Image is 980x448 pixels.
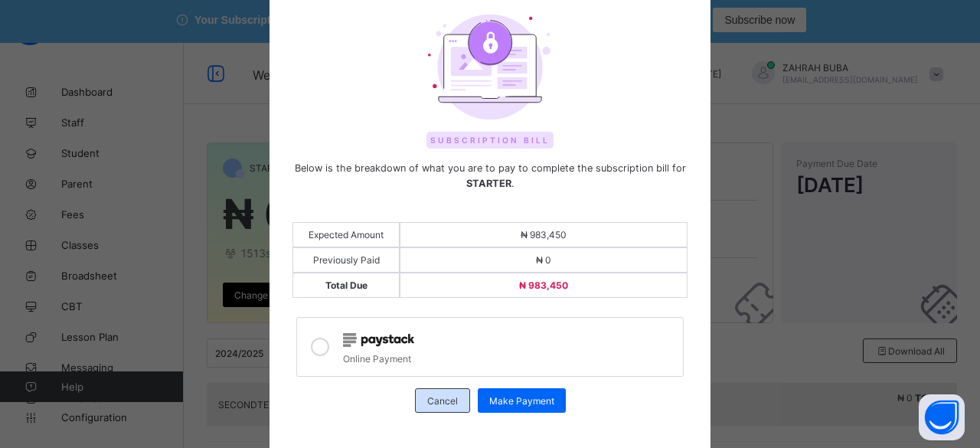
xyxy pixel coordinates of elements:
img: upgrade-plan.3b4dcafaee59b7a9d32205306f0ac200.svg [428,14,552,120]
span: Make Payment [489,395,554,407]
span: Cancel [427,395,458,407]
div: Expected Amount [292,222,400,247]
b: STARTER [466,178,511,189]
span: ₦ 983,450 [521,229,567,240]
span: ₦ 0 [536,254,551,266]
button: Open asap [919,394,965,440]
span: ₦ 983,450 [519,280,568,291]
span: Total Due [325,280,367,291]
span: Below is the breakdown of what you are to pay to complete the subscription bill for . [292,161,688,191]
span: Subscription Bill [426,132,554,149]
img: paystack.0b99254114f7d5403c0525f3550acd03.svg [343,333,414,347]
div: Online Payment [343,349,675,365]
div: Previously Paid [292,247,400,273]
